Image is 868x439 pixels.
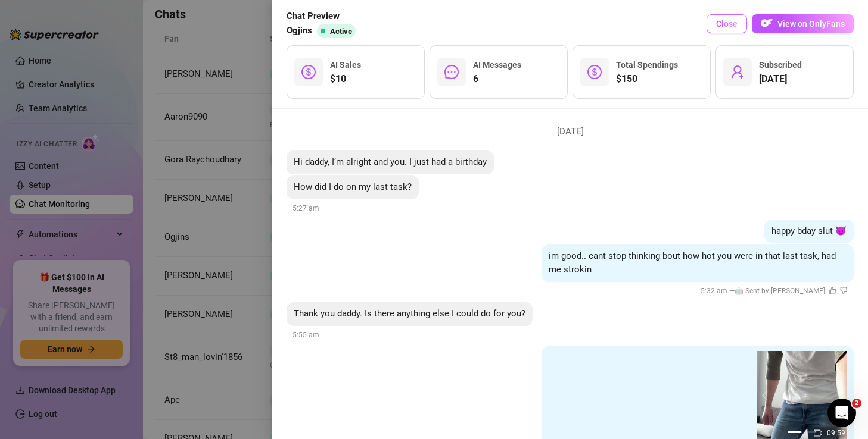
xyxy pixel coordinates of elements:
span: 5:55 am [293,331,319,339]
span: [DATE] [548,125,593,139]
a: OFView on OnlyFans [752,14,854,34]
span: happy bday slut 😈 [771,225,847,236]
span: im good.. cant stop thinking bout how hot you were in that last task, had me strokin [549,250,836,275]
span: AI Sales [330,60,361,70]
span: $150 [616,72,678,86]
span: Active [330,27,352,36]
span: $10 [330,72,361,86]
span: AI Messages [473,60,521,70]
span: dislike [840,287,848,294]
span: user-add [730,65,745,79]
span: 5:32 am — [701,287,848,295]
span: dollar [587,65,602,79]
span: dollar [301,65,316,79]
span: Ogjins [287,24,312,38]
button: OFView on OnlyFans [752,14,854,33]
span: Total Spendings [616,60,678,70]
span: video-camera [814,429,822,437]
button: prev [762,391,771,400]
span: 🤖 Sent by [PERSON_NAME] [735,287,825,295]
span: How did I do on my last task? [294,181,412,192]
button: Close [707,14,747,33]
iframe: Intercom live chat [827,399,856,427]
span: 09:59 [827,429,845,437]
span: 6 [473,72,521,86]
img: OF [761,17,773,29]
span: 5:27 am [293,204,319,212]
span: message [444,65,459,79]
span: 2 [852,399,861,408]
span: Close [716,19,738,29]
span: [DATE] [759,72,802,86]
span: Hi daddy, I’m alright and you. I just had a birthday [294,156,487,167]
button: 2 [807,431,816,433]
span: Chat Preview [287,10,360,24]
span: like [829,287,836,294]
span: View on OnlyFans [777,19,845,29]
span: Thank you daddy. Is there anything else I could do for you? [294,308,525,319]
button: next [832,391,842,400]
span: Subscribed [759,60,802,70]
